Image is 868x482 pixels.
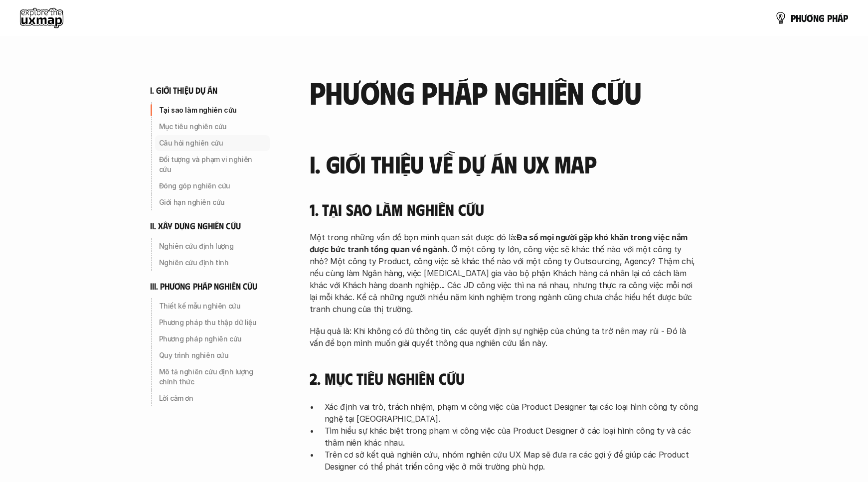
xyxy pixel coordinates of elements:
[150,315,270,330] a: Phương pháp thu thập dữ liệu
[159,155,266,174] p: Đối tượng và phạm vi nghiên cứu
[325,425,698,449] p: Tìm hiểu sự khác biệt trong phạm vi công việc của Product Designer ở các loại hình công ty và các...
[325,401,698,425] p: Xác định vai trò, trách nhiệm, phạm vi công việc của Product Designer tại các loại hình công ty c...
[150,255,270,271] a: Nghiên cứu định tính
[150,238,270,254] a: Nghiên cứu định lượng
[801,12,807,23] span: ư
[159,122,266,132] p: Mục tiêu nghiên cứu
[159,318,266,327] p: Phương pháp thu thập dữ liệu
[159,367,266,387] p: Mô tả nghiên cứu định lượng chính thức
[819,12,825,23] span: g
[791,12,796,23] span: p
[159,197,266,207] p: Giới hạn nghiên cứu
[150,119,270,135] a: Mục tiêu nghiên cứu
[150,135,270,151] a: Câu hỏi nghiên cứu
[310,75,698,109] h2: phương pháp nghiên cứu
[159,181,266,191] p: Đóng góp nghiên cứu
[310,231,698,315] p: Một trong những vấn đề bọn mình quan sát được đó là: . Ở một công ty lớn, công việc sẽ khác thế n...
[827,12,832,23] span: p
[807,12,813,23] span: ơ
[150,347,270,363] a: Quy trình nghiên cứu
[150,364,270,390] a: Mô tả nghiên cứu định lượng chính thức
[159,350,266,360] p: Quy trình nghiên cứu
[150,220,241,232] h6: ii. xây dựng nghiên cứu
[159,393,266,403] p: Lời cảm ơn
[150,178,270,194] a: Đóng góp nghiên cứu
[159,258,266,268] p: Nghiên cứu định tính
[796,12,801,23] span: h
[310,200,698,219] h4: 1. Tại sao làm nghiên cứu
[310,151,698,177] h3: I. Giới thiệu về dự án UX Map
[150,102,270,118] a: Tại sao làm nghiên cứu
[150,331,270,347] a: Phương pháp nghiên cứu
[832,12,838,23] span: h
[150,298,270,314] a: Thiết kế mẫu nghiên cứu
[159,334,266,344] p: Phương pháp nghiên cứu
[150,281,258,292] h6: iii. phương pháp nghiên cứu
[150,85,218,96] h6: i. giới thiệu dự án
[843,12,848,23] span: p
[159,105,266,115] p: Tại sao làm nghiên cứu
[159,301,266,311] p: Thiết kế mẫu nghiên cứu
[159,138,266,148] p: Câu hỏi nghiên cứu
[838,12,843,23] span: á
[325,449,698,473] p: Trên cơ sở kết quả nghiên cứu, nhóm nghiên cứu UX Map sẽ đưa ra các gợi ý để giúp các Product Des...
[150,194,270,210] a: Giới hạn nghiên cứu
[813,12,819,23] span: n
[775,8,848,28] a: phươngpháp
[150,390,270,406] a: Lời cảm ơn
[310,369,698,388] h4: 2. Mục tiêu nghiên cứu
[150,152,270,177] a: Đối tượng và phạm vi nghiên cứu
[310,325,698,349] p: Hậu quả là: Khi không có đủ thông tin, các quyết định sự nghiệp của chúng ta trở nên may rủi - Đó...
[159,241,266,251] p: Nghiên cứu định lượng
